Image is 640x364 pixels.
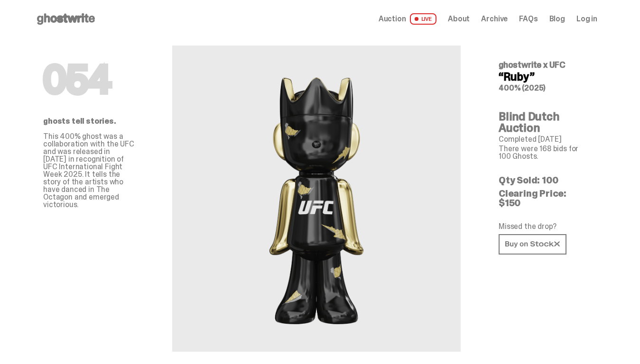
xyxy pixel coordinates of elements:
h4: Blind Dutch Auction [499,111,590,134]
a: Auction LIVE [379,13,436,25]
p: Clearing Price: $150 [499,189,590,208]
h1: 054 [43,61,134,99]
a: Archive [481,15,508,23]
p: Qty Sold: 100 [499,175,590,185]
img: UFC&ldquo;Ruby&rdquo; [260,68,373,329]
a: About [448,15,470,23]
p: This 400% ghost was a collaboration with the UFC and was released in [DATE] in recognition of UFC... [43,133,134,209]
p: Missed the drop? [499,223,590,230]
p: Completed [DATE] [499,136,590,143]
a: Blog [549,15,565,23]
span: ghostwrite x UFC [499,59,566,71]
span: 400% (2025) [499,83,546,93]
span: Auction [379,15,406,23]
span: LIVE [410,13,437,25]
a: FAQs [519,15,538,23]
p: There were 168 bids for 100 Ghosts. [499,145,590,160]
h4: “Ruby” [499,71,590,82]
p: ghosts tell stories. [43,118,134,125]
a: Log in [576,15,597,23]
